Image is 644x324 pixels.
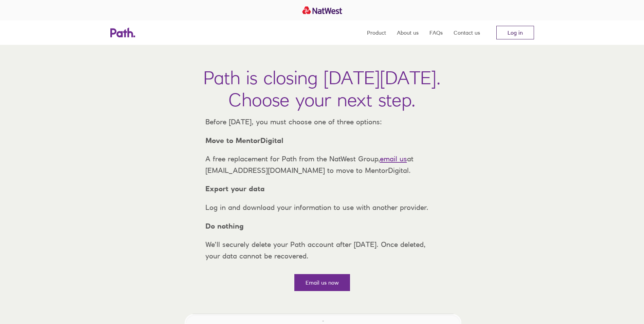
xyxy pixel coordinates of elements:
[200,116,444,128] p: Before [DATE], you must choose one of three options:
[200,239,444,262] p: We’ll securely delete your Path account after [DATE]. Once deleted, your data cannot be recovered.
[454,20,480,45] a: Contact us
[200,153,444,176] p: A free replacement for Path from the NatWest Group, at [EMAIL_ADDRESS][DOMAIN_NAME] to move to Me...
[397,20,419,45] a: About us
[200,202,444,213] p: Log in and download your information to use with another provider.
[496,26,534,39] a: Log in
[205,184,265,193] strong: Export your data
[380,155,407,163] a: email us
[203,67,441,111] h1: Path is closing [DATE][DATE]. Choose your next step.
[205,136,283,145] strong: Move to MentorDigital
[294,274,350,291] a: Email us now
[429,20,443,45] a: FAQs
[367,20,386,45] a: Product
[205,222,244,230] strong: Do nothing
